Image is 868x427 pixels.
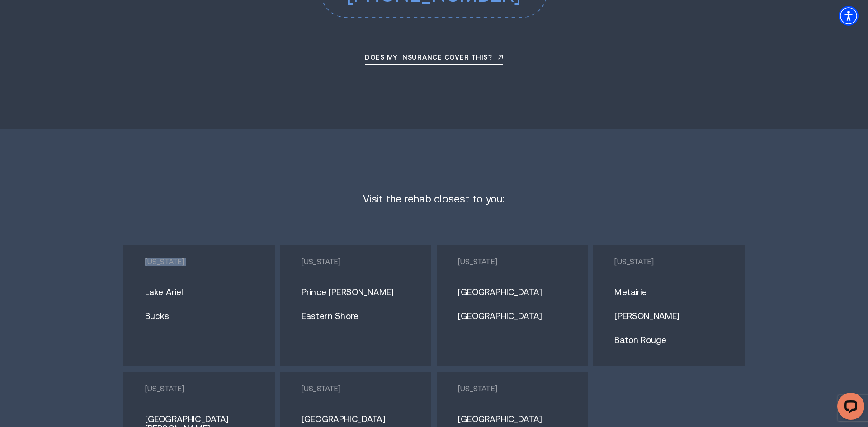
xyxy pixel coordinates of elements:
[302,385,341,393] a: [US_STATE]
[614,258,654,266] a: [US_STATE]
[145,385,184,393] a: [US_STATE]
[458,258,497,266] a: [US_STATE]
[302,312,419,321] a: Eastern Shore
[614,336,731,345] a: Baton Rouge
[302,258,341,266] a: [US_STATE]
[302,288,419,297] a: Prince [PERSON_NAME]
[145,312,262,321] a: Bucks
[458,415,575,424] a: [GEOGRAPHIC_DATA]
[839,6,859,26] div: Accessibility Menu
[145,288,262,297] a: Lake Ariel
[830,389,868,427] iframe: LiveChat chat widget
[365,54,503,65] a: Does my insurance cover this?
[145,258,184,266] a: [US_STATE]
[614,312,731,321] a: [PERSON_NAME]
[458,288,575,297] a: [GEOGRAPHIC_DATA]
[614,288,731,297] a: Metairie
[458,385,497,393] a: [US_STATE]
[302,415,419,424] a: [GEOGRAPHIC_DATA]
[458,312,575,321] a: [GEOGRAPHIC_DATA]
